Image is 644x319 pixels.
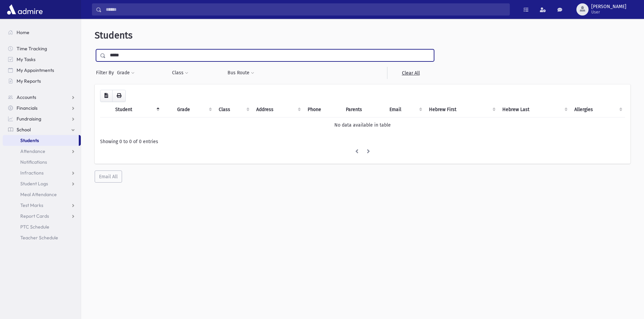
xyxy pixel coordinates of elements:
span: Student Logs [20,181,48,187]
a: Student Logs [3,178,81,189]
button: Email All [95,170,122,183]
th: Student: activate to sort column descending [111,102,162,117]
span: My Appointments [17,67,54,73]
a: Report Cards [3,211,81,221]
input: Search [102,3,509,16]
span: Filter By [96,69,117,76]
a: Notifications [3,157,81,167]
span: [PERSON_NAME] [591,4,626,9]
span: Notifications [20,159,47,165]
a: Home [3,27,81,38]
a: Infractions [3,167,81,178]
span: Fundraising [17,116,41,122]
span: Attendance [20,148,45,154]
th: Hebrew First: activate to sort column ascending [425,102,498,117]
a: Financials [3,103,81,113]
th: Email: activate to sort column ascending [385,102,425,117]
div: Showing 0 to 0 of 0 entries [100,138,625,145]
img: AdmirePro [5,3,44,16]
a: Accounts [3,92,81,103]
span: Time Tracking [17,46,47,52]
a: Time Tracking [3,43,81,54]
th: Phone [304,102,342,117]
th: Allergies: activate to sort column ascending [570,102,625,117]
span: Students [95,30,133,41]
span: My Reports [17,78,41,84]
a: Teacher Schedule [3,232,81,243]
a: Clear All [387,67,434,79]
span: PTC Schedule [20,224,49,230]
span: Test Marks [20,202,43,208]
span: Teacher Schedule [20,235,58,241]
a: My Appointments [3,65,81,76]
th: Class: activate to sort column ascending [215,102,253,117]
th: Grade: activate to sort column ascending [173,102,214,117]
span: Report Cards [20,213,49,219]
span: Financials [17,105,38,111]
button: Class [172,67,189,79]
span: School [17,127,31,133]
th: Hebrew Last: activate to sort column ascending [498,102,571,117]
span: Infractions [20,170,44,176]
a: Meal Attendance [3,189,81,200]
a: Students [3,135,79,146]
span: User [591,9,626,15]
button: Grade [117,67,135,79]
span: Students [20,137,39,143]
span: Accounts [17,94,36,100]
th: Address: activate to sort column ascending [252,102,304,117]
a: My Reports [3,76,81,86]
a: My Tasks [3,54,81,65]
span: Meal Attendance [20,191,57,197]
a: Attendance [3,146,81,157]
a: School [3,124,81,135]
span: Home [17,29,29,35]
a: Test Marks [3,200,81,211]
th: Parents [342,102,385,117]
a: PTC Schedule [3,221,81,232]
button: CSV [100,90,113,102]
a: Fundraising [3,113,81,124]
button: Bus Route [227,67,255,79]
span: My Tasks [17,56,35,62]
button: Print [112,90,126,102]
td: No data available in table [100,117,625,133]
